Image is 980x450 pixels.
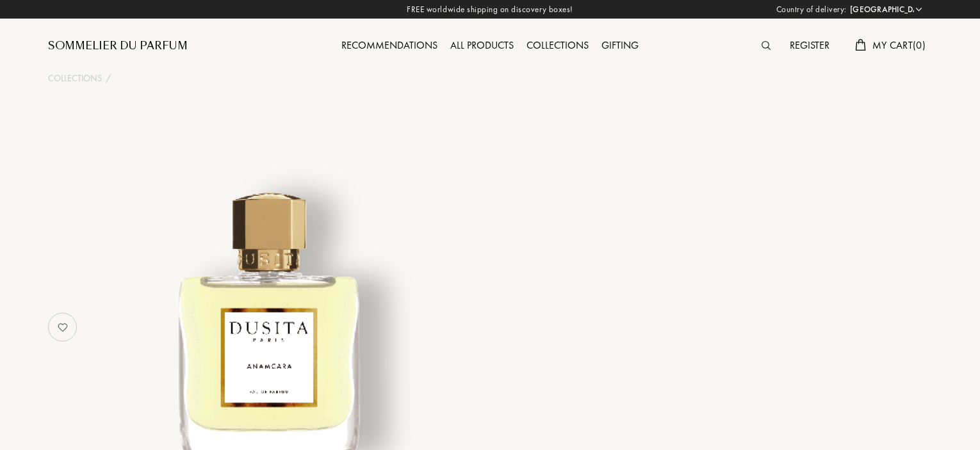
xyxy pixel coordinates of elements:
span: My Cart ( 0 ) [872,38,926,52]
img: search_icn.svg [762,41,771,50]
div: Collections [520,38,595,54]
a: Register [783,38,836,52]
span: Country of delivery: [776,3,847,16]
img: no_like_p.png [50,314,76,340]
div: Recommendations [335,38,444,54]
a: All products [444,38,520,52]
img: cart.svg [855,39,865,51]
a: Collections [48,72,102,85]
div: Register [783,38,836,54]
a: Recommendations [335,38,444,52]
div: / [106,72,111,85]
div: All products [444,38,520,54]
div: Gifting [595,38,645,54]
a: Collections [520,38,595,52]
a: Gifting [595,38,645,52]
a: Sommelier du Parfum [48,38,188,54]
